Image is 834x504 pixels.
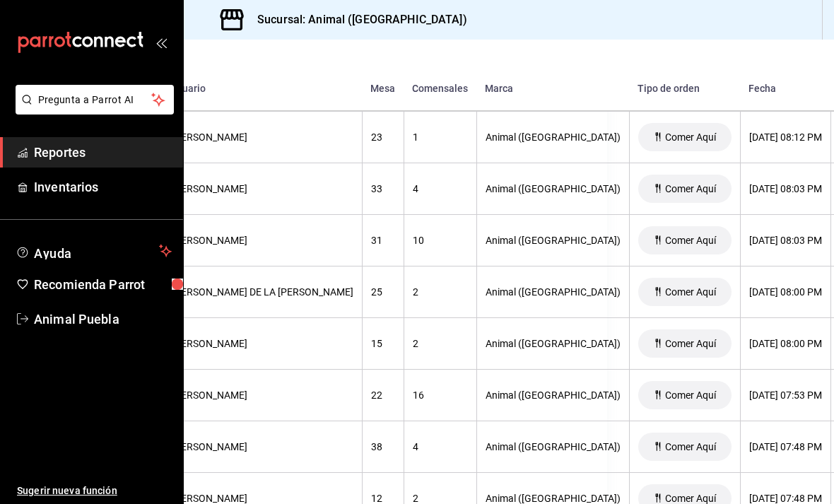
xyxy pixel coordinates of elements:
div: [PERSON_NAME] DE LA [PERSON_NAME] [172,286,353,298]
span: Comer Aquí [659,389,722,401]
div: 22 [371,389,395,401]
div: Animal ([GEOGRAPHIC_DATA]) [486,131,621,143]
span: Animal Puebla [34,310,172,329]
div: [PERSON_NAME] [172,183,353,194]
div: [PERSON_NAME] [172,389,353,401]
div: [PERSON_NAME] [172,441,353,452]
button: open_drawer_menu [155,37,167,48]
div: 4 [413,183,468,194]
span: Comer Aquí [659,493,722,504]
span: Pregunta a Parrot AI [38,93,152,107]
div: Usuario [171,83,353,94]
div: Animal ([GEOGRAPHIC_DATA]) [486,286,621,298]
div: 2 [413,338,468,349]
div: Animal ([GEOGRAPHIC_DATA]) [486,338,621,349]
div: 16 [413,389,468,401]
div: [PERSON_NAME] [172,131,353,143]
div: Animal ([GEOGRAPHIC_DATA]) [486,389,621,401]
div: [PERSON_NAME] [172,493,353,504]
div: 15 [371,338,395,349]
span: Sugerir nueva función [17,484,172,498]
span: Comer Aquí [659,441,722,452]
div: 33 [371,183,395,194]
div: 2 [413,286,468,298]
span: Comer Aquí [659,286,722,298]
span: Recomienda Parrot [34,275,172,294]
span: Comer Aquí [659,131,722,143]
button: Pregunta a Parrot AI [16,85,174,115]
div: 4 [413,441,468,452]
div: 31 [371,235,395,246]
div: [DATE] 08:12 PM [749,131,822,143]
span: Comer Aquí [659,338,722,349]
div: Tipo de orden [638,83,732,94]
div: Animal ([GEOGRAPHIC_DATA]) [486,493,621,504]
span: Comer Aquí [659,235,722,246]
span: Ayuda [34,242,153,259]
div: [DATE] 07:48 PM [749,441,822,452]
div: 23 [371,131,395,143]
div: Animal ([GEOGRAPHIC_DATA]) [486,183,621,194]
span: Reportes [34,143,172,162]
div: [DATE] 07:53 PM [749,389,822,401]
div: Marca [485,83,621,94]
div: 10 [413,235,468,246]
h3: Sucursal: Animal ([GEOGRAPHIC_DATA]) [246,11,467,28]
div: Animal ([GEOGRAPHIC_DATA]) [486,441,621,452]
div: 38 [371,441,395,452]
div: [DATE] 08:03 PM [749,183,822,194]
a: Pregunta a Parrot AI [10,102,174,117]
div: 2 [413,493,468,504]
div: Comensales [412,83,468,94]
div: [PERSON_NAME] [172,235,353,246]
div: [DATE] 08:03 PM [749,235,822,246]
div: 25 [371,286,395,298]
span: Comer Aquí [659,183,722,194]
span: Inventarios [34,177,172,197]
div: 12 [371,493,395,504]
div: [PERSON_NAME] [172,338,353,349]
div: [DATE] 08:00 PM [749,338,822,349]
div: 1 [413,131,468,143]
div: Mesa [370,83,395,94]
div: Animal ([GEOGRAPHIC_DATA]) [486,235,621,246]
div: [DATE] 07:48 PM [749,493,822,504]
div: Fecha [748,83,822,94]
div: [DATE] 08:00 PM [749,286,822,298]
